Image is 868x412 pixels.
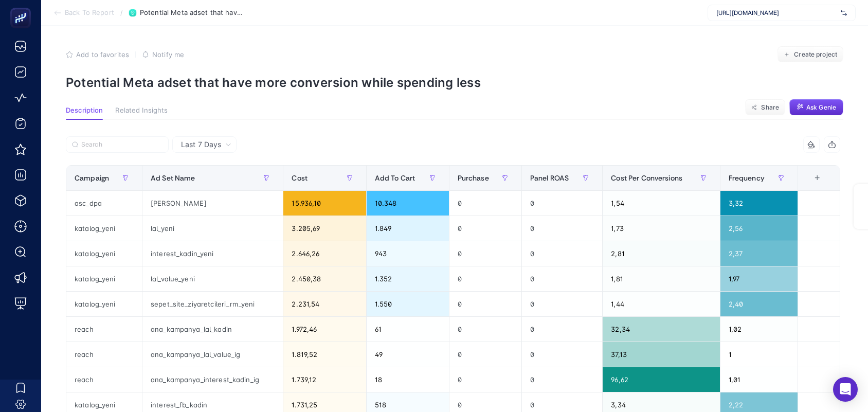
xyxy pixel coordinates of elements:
[530,174,569,182] span: Panel ROAS
[603,342,719,367] div: 37,13
[367,216,449,241] div: 1.849
[367,317,449,342] div: 61
[720,191,798,216] div: 3,32
[66,50,129,59] button: Add to favorites
[75,174,109,182] span: Campaign
[142,216,283,241] div: lal_yeni
[76,50,129,59] span: Add to favorites
[458,174,489,182] span: Purchase
[720,266,798,291] div: 1,97
[66,367,142,392] div: reach
[449,292,521,316] div: 0
[142,266,283,291] div: lal_value_yeni
[66,106,103,115] span: Description
[806,174,815,196] div: 8 items selected
[142,367,283,392] div: ana_kampanya_interest_kadin_ig
[66,216,142,241] div: katalog_yeni
[603,292,719,316] div: 1,44
[522,241,602,266] div: 0
[761,103,779,112] span: Share
[120,8,123,16] span: /
[807,174,827,182] div: +
[115,106,168,120] button: Related Insights
[522,367,602,392] div: 0
[449,317,521,342] div: 0
[833,377,858,402] div: Open Intercom Messenger
[66,191,142,216] div: asc_dpa
[522,216,602,241] div: 0
[81,141,162,149] input: Search
[729,174,765,182] span: Frequency
[789,99,843,116] button: Ask Genie
[142,317,283,342] div: ana_kampanya_lal_kadin
[66,75,843,90] p: Potential Meta adset that have more conversion while spending less
[367,292,449,316] div: 1.550
[142,292,283,316] div: sepet_site_ziyaretcileri_rm_yeni
[720,367,798,392] div: 1,01
[65,9,114,17] span: Back To Report
[777,46,843,63] button: Create project
[292,174,308,182] span: Cost
[142,191,283,216] div: [PERSON_NAME]
[66,292,142,316] div: katalog_yeni
[152,50,184,59] span: Notify me
[522,292,602,316] div: 0
[720,292,798,316] div: 2,40
[142,241,283,266] div: interest_kadin_yeni
[115,106,168,115] span: Related Insights
[66,266,142,291] div: katalog_yeni
[449,367,521,392] div: 0
[794,50,837,59] span: Create project
[522,191,602,216] div: 0
[745,99,785,116] button: Share
[367,266,449,291] div: 1.352
[142,50,184,59] button: Notify me
[66,342,142,367] div: reach
[140,9,243,17] span: Potential Meta adset that have more conversion while spending less
[449,191,521,216] div: 0
[522,317,602,342] div: 0
[283,191,366,216] div: 15.936,10
[603,266,719,291] div: 1,81
[367,367,449,392] div: 18
[283,241,366,266] div: 2.646,26
[449,342,521,367] div: 0
[603,317,719,342] div: 32,34
[806,103,836,112] span: Ask Genie
[611,174,682,182] span: Cost Per Conversions
[283,342,366,367] div: 1.819,52
[151,174,195,182] span: Ad Set Name
[283,367,366,392] div: 1.739,12
[522,266,602,291] div: 0
[720,317,798,342] div: 1,02
[142,342,283,367] div: ana_kampanya_lal_value_ig
[716,9,837,17] span: [URL][DOMAIN_NAME]
[449,241,521,266] div: 0
[283,266,366,291] div: 2.450,38
[720,342,798,367] div: 1
[603,216,719,241] div: 1,73
[283,317,366,342] div: 1.972,46
[283,216,366,241] div: 3.205,69
[720,241,798,266] div: 2,37
[367,191,449,216] div: 10.348
[522,342,602,367] div: 0
[283,292,366,316] div: 2.231,54
[449,216,521,241] div: 0
[841,8,847,18] img: svg%3e
[375,174,415,182] span: Add To Cart
[603,241,719,266] div: 2,81
[603,191,719,216] div: 1,54
[66,317,142,342] div: reach
[367,342,449,367] div: 49
[181,139,221,150] span: Last 7 Days
[367,241,449,266] div: 943
[449,266,521,291] div: 0
[720,216,798,241] div: 2,56
[603,367,719,392] div: 96,62
[66,241,142,266] div: katalog_yeni
[66,106,103,120] button: Description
